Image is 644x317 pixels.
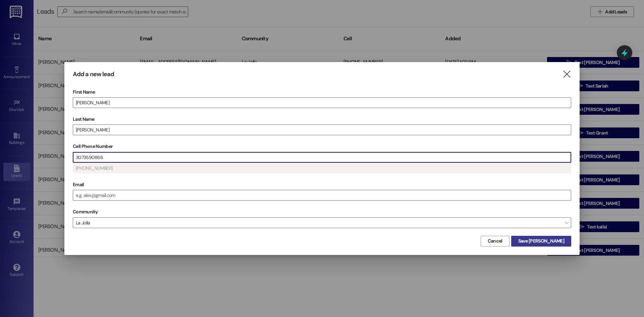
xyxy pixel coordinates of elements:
[73,114,571,124] label: Last Name
[481,236,509,247] button: Cancel
[73,141,571,152] label: Cell Phone Number
[73,179,571,190] label: Email
[73,125,571,135] input: e.g. Smith
[488,237,502,245] span: Cancel
[73,217,571,228] span: La Jolla
[511,236,571,247] button: Save [PERSON_NAME]
[73,190,571,200] input: e.g. alex@gmail.com
[518,237,564,245] span: Save [PERSON_NAME]
[73,207,98,217] label: Community
[73,98,571,108] input: e.g. Alex
[73,87,571,97] label: First Name
[562,71,571,78] i: 
[73,70,114,78] h3: Add a new lead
